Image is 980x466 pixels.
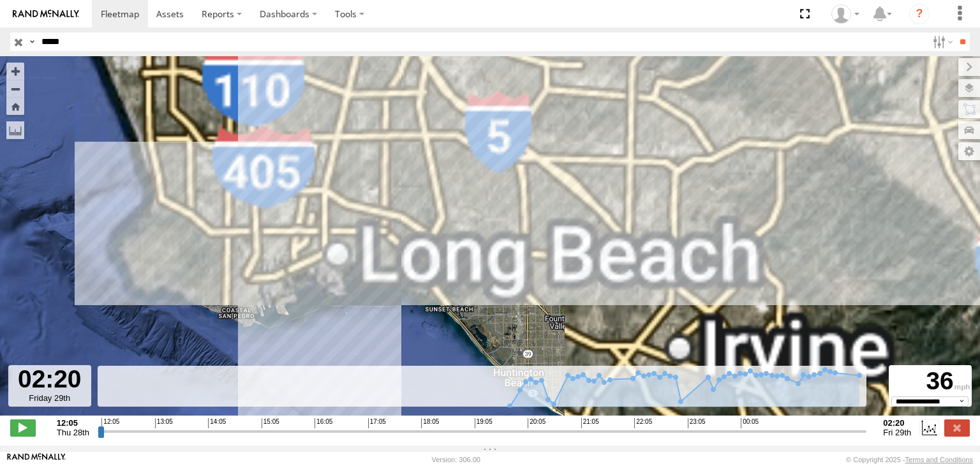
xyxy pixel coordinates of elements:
[6,98,24,115] button: Zoom Home
[905,456,973,463] a: Terms and Conditions
[101,418,119,428] span: 12:05
[846,456,973,463] div: © Copyright 2025 -
[7,453,66,466] a: Visit our Website
[432,456,480,463] div: Version: 306.00
[944,419,970,436] label: Close
[928,33,955,51] label: Search Filter Options
[315,418,332,428] span: 16:05
[741,418,759,428] span: 00:05
[57,418,89,428] strong: 12:05
[634,418,652,428] span: 22:05
[891,367,970,396] div: 36
[10,419,36,436] label: Play/Stop
[208,418,226,428] span: 14:05
[262,418,279,428] span: 15:05
[909,4,930,24] i: ?
[958,142,980,160] label: Map Settings
[421,418,439,428] span: 18:05
[528,418,546,428] span: 20:05
[581,418,599,428] span: 21:05
[883,428,911,437] span: Fri 29th Aug 2025
[883,418,911,428] strong: 02:20
[13,10,79,19] img: rand-logo.svg
[6,80,24,98] button: Zoom out
[155,418,173,428] span: 13:05
[27,33,37,51] label: Search Query
[57,428,89,437] span: Thu 28th Aug 2025
[688,418,706,428] span: 23:05
[6,121,24,139] label: Measure
[475,418,493,428] span: 19:05
[827,4,864,24] div: Zulema McIntosch
[368,418,386,428] span: 17:05
[6,63,24,80] button: Zoom in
